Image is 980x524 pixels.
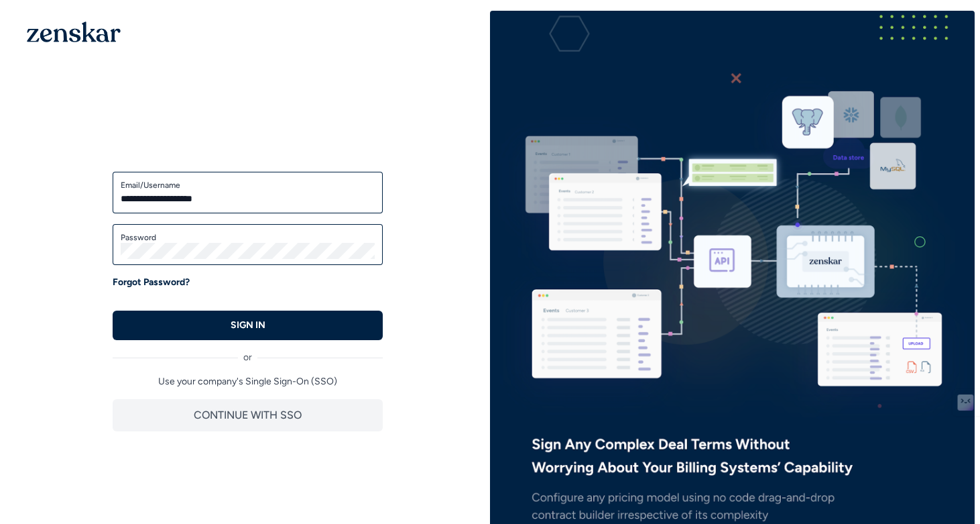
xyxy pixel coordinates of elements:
[113,375,383,388] p: Use your company's Single Sign-On (SSO)
[121,232,375,243] label: Password
[113,276,190,289] a: Forgot Password?
[231,319,265,332] p: SIGN IN
[113,340,383,364] div: or
[121,180,375,191] label: Email/Username
[113,399,383,431] button: CONTINUE WITH SSO
[27,21,121,42] img: 1OGAJ2xQqyY4LXKgY66KYq0eOWRCkrZdAb3gUhuVAqdWPZE9SRJmCz+oDMSn4zDLXe31Ii730ItAGKgCKgCCgCikA4Av8PJUP...
[113,311,383,340] button: SIGN IN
